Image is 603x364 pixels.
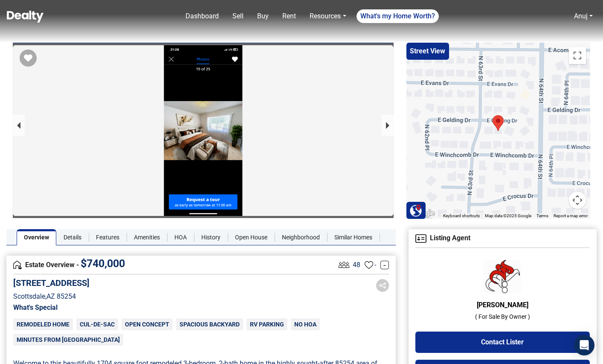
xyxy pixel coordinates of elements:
[176,318,243,330] span: Spacious Backyard
[56,229,89,245] a: Details
[485,213,531,218] span: Map data ©2025 Google
[228,229,275,245] a: Open House
[574,12,588,20] a: Anuj
[415,332,590,353] button: Contact Lister
[483,260,522,294] img: Agent
[167,229,194,245] a: HOA
[17,229,56,245] a: Overview
[406,43,449,60] button: Street View
[569,192,586,209] button: Map camera controls
[13,334,123,346] span: Minutes from [GEOGRAPHIC_DATA]
[254,8,272,25] a: Buy
[569,47,586,64] button: Toggle fullscreen view
[327,229,380,245] a: Similar Homes
[291,318,320,330] span: No HOA
[13,260,336,270] h4: Estate Overview -
[336,257,351,272] img: Listing View
[554,213,588,218] a: Report a map error
[380,261,389,269] a: -
[89,229,127,245] a: Features
[229,8,247,25] a: Sell
[13,261,22,269] img: Overview
[306,8,349,25] a: Resources
[409,204,422,217] img: Search Homes at Dealty
[415,234,590,243] h4: Listing Agent
[443,213,480,219] button: Keyboard shortcuts
[127,229,167,245] a: Amenities
[7,11,43,23] img: Dealty - Buy, Sell & Rent Homes
[275,229,327,245] a: Neighborhood
[365,261,373,269] img: Favourites
[81,257,125,270] span: $ 740,000
[122,318,173,330] span: Open Concept
[415,312,590,321] p: ( For Sale By Owner )
[353,260,360,270] span: 48
[571,8,596,25] a: Anuj
[182,8,222,25] a: Dashboard
[574,335,594,355] div: Open Intercom Messenger
[374,260,376,270] span: -
[279,8,299,25] a: Rent
[76,318,118,330] span: Cul-de-sac
[13,303,389,312] h6: What's Special
[415,234,426,243] img: Agent
[13,115,25,136] button: previous slide / item
[13,278,90,288] h5: [STREET_ADDRESS]
[382,115,394,136] button: next slide / item
[13,318,73,330] span: Remodeled Home
[357,9,439,23] a: What's my Home Worth?
[4,338,30,364] iframe: BigID CMP Widget
[536,213,548,218] a: Terms (opens in new tab)
[415,301,590,309] h6: [PERSON_NAME]
[246,318,287,330] span: RV Parking
[194,229,228,245] a: History
[13,291,90,302] p: Scottsdale , AZ 85254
